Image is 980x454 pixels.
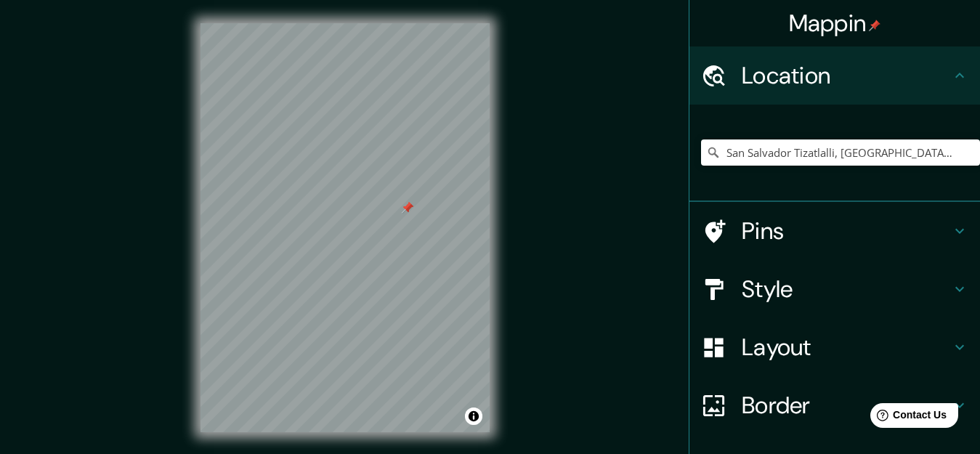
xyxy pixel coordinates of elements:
[742,61,951,90] h4: Location
[689,376,980,434] div: Border
[742,391,951,420] h4: Border
[701,139,980,166] input: Pick your city or area
[742,333,951,362] h4: Layout
[869,20,880,31] img: pin-icon.png
[851,397,964,438] iframe: Help widget launcher
[689,318,980,376] div: Layout
[689,202,980,260] div: Pins
[689,46,980,105] div: Location
[201,23,490,432] canvas: Map
[789,9,881,38] h4: Mappin
[742,275,951,304] h4: Style
[465,408,482,425] button: Toggle attribution
[689,260,980,318] div: Style
[742,216,951,246] h4: Pins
